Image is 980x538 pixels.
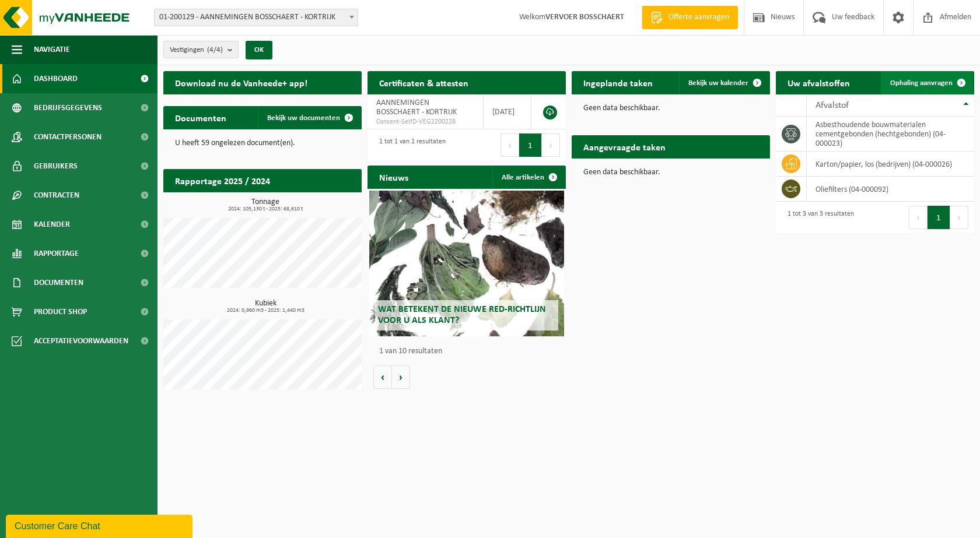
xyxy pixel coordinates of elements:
[583,104,758,112] p: Geen data beschikbaar.
[807,117,974,152] td: asbesthoudende bouwmaterialen cementgebonden (hechtgebonden) (04-000023)
[392,365,410,389] button: Volgende
[207,46,223,54] count: (4/4)
[376,99,457,117] span: AANNEMINGEN BOSSCHAERT - KORTRIJK
[572,71,664,94] h2: Ingeplande taken
[169,206,362,212] span: 2024: 105,130 t - 2025: 68,610 t
[34,93,102,122] span: Bedrijfsgegevens
[34,268,83,297] span: Documenten
[169,308,362,314] span: 2024: 0,960 m3 - 2025: 1,440 m3
[34,239,79,268] span: Rapportage
[379,347,560,356] p: 1 van 10 resultaten
[154,9,358,26] span: 01-200129 - AANNEMINGEN BOSSCHAERT - KORTRIJK
[642,6,738,29] a: Offerte aanvragen
[267,114,340,122] span: Bekijk uw documenten
[815,101,849,110] span: Afvalstof
[492,166,565,189] a: Alle artikelen
[378,305,546,325] span: Wat betekent de nieuwe RED-richtlijn voor u als klant?
[34,64,78,93] span: Dashboard
[246,41,272,59] button: OK
[163,169,282,192] h2: Rapportage 2025 / 2024
[163,71,319,94] h2: Download nu de Vanheede+ app!
[679,71,769,94] a: Bekijk uw kalender
[583,168,758,177] p: Geen data beschikbaar.
[163,106,238,129] h2: Documenten
[369,191,563,336] a: Wat betekent de nieuwe RED-richtlijn voor u als klant?
[890,79,953,87] span: Ophaling aanvragen
[807,152,974,177] td: karton/papier, los (bedrijven) (04-000026)
[909,206,928,229] button: Previous
[275,192,360,215] a: Bekijk rapportage
[34,210,70,239] span: Kalender
[484,94,531,129] td: [DATE]
[666,12,732,23] span: Offerte aanvragen
[688,79,748,87] span: Bekijk uw kalender
[34,152,78,181] span: Gebruikers
[258,106,360,129] a: Bekijk uw documenten
[572,135,677,158] h2: Aangevraagde taken
[782,205,854,230] div: 1 tot 3 van 3 resultaten
[881,71,973,94] a: Ophaling aanvragen
[807,177,974,202] td: oliefilters (04-000092)
[34,297,87,326] span: Product Shop
[376,117,474,126] span: Consent-SelfD-VEG2200228
[776,71,862,94] h2: Uw afvalstoffen
[545,13,624,22] strong: VERVOER BOSSCHAERT
[928,206,950,229] button: 1
[175,139,350,147] p: U heeft 59 ongelezen document(en).
[34,122,101,152] span: Contactpersonen
[367,166,420,188] h2: Nieuws
[163,41,239,58] button: Vestigingen(4/4)
[501,133,519,157] button: Previous
[519,133,542,157] button: 1
[373,365,392,389] button: Vorige
[155,9,358,26] span: 01-200129 - AANNEMINGEN BOSSCHAERT - KORTRIJK
[34,326,128,356] span: Acceptatievoorwaarden
[367,71,480,94] h2: Certificaten & attesten
[170,41,223,59] span: Vestigingen
[169,198,362,212] h3: Tonnage
[542,133,560,157] button: Next
[373,132,446,158] div: 1 tot 1 van 1 resultaten
[34,181,79,210] span: Contracten
[169,300,362,314] h3: Kubiek
[950,206,968,229] button: Next
[34,35,70,64] span: Navigatie
[6,512,195,538] iframe: chat widget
